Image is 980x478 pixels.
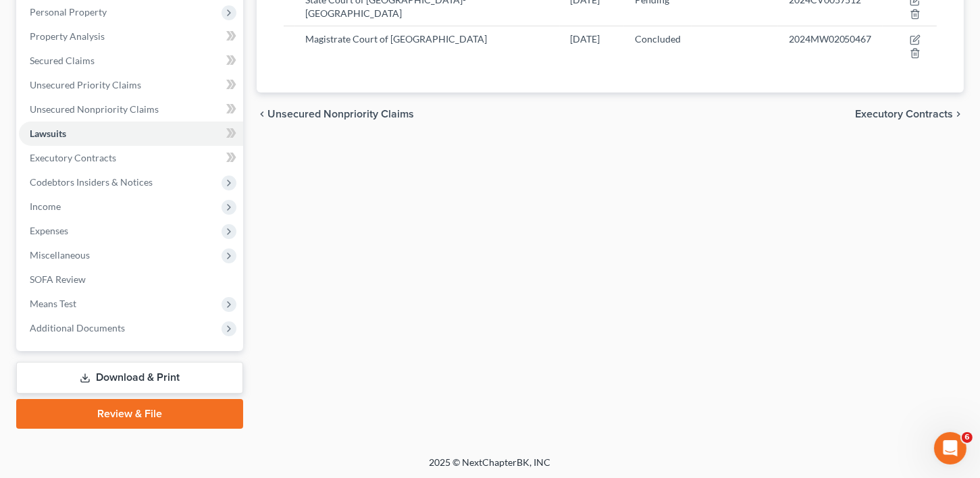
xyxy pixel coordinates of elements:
a: SOFA Review [19,267,243,292]
a: Review & File [16,399,243,429]
span: Expenses [30,225,68,236]
a: Secured Claims [19,49,243,73]
a: Download & Print [16,362,243,394]
span: Means Test [30,298,76,309]
span: Unsecured Priority Claims [30,79,141,90]
a: Executory Contracts [19,146,243,170]
a: Property Analysis [19,24,243,49]
span: Income [30,201,61,212]
span: Personal Property [30,6,107,18]
span: Magistrate Court of [GEOGRAPHIC_DATA] [305,33,487,45]
span: [DATE] [571,33,600,45]
button: chevron_left Unsecured Nonpriority Claims [257,109,414,120]
button: Executory Contracts chevron_right [855,109,964,120]
i: chevron_right [953,109,964,120]
span: Unsecured Nonpriority Claims [30,103,159,115]
span: Executory Contracts [30,152,116,163]
span: Codebtors Insiders & Notices [30,176,153,188]
span: Additional Documents [30,322,125,334]
i: chevron_left [257,109,267,120]
a: Lawsuits [19,122,243,146]
span: 6 [962,432,973,443]
span: SOFA Review [30,273,86,285]
span: Property Analysis [30,30,105,42]
a: Unsecured Nonpriority Claims [19,97,243,122]
span: Lawsuits [30,128,66,139]
span: Miscellaneous [30,249,90,261]
span: 2024MW02050467 [789,33,872,45]
span: Concluded [635,33,681,45]
span: Executory Contracts [855,109,953,120]
span: Unsecured Nonpriority Claims [267,109,414,120]
span: Secured Claims [30,55,95,66]
a: Unsecured Priority Claims [19,73,243,97]
iframe: Intercom live chat [934,432,966,464]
